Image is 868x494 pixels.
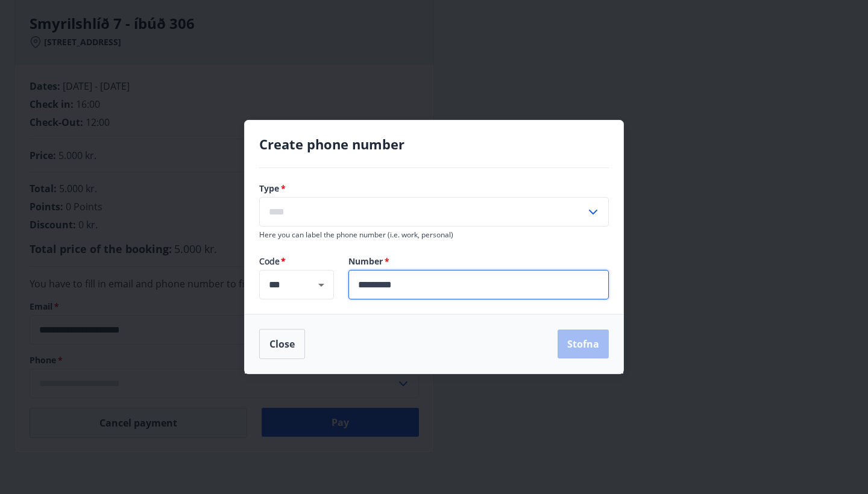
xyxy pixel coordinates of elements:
span: Here you can label the phone number (i.e. work, personal) [259,230,453,240]
button: Close [259,329,305,359]
button: Open [313,277,330,293]
label: Type [259,183,609,195]
span: Code [259,255,334,267]
h4: Create phone number [259,135,609,153]
label: Number [348,255,609,267]
div: Number [348,270,609,299]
